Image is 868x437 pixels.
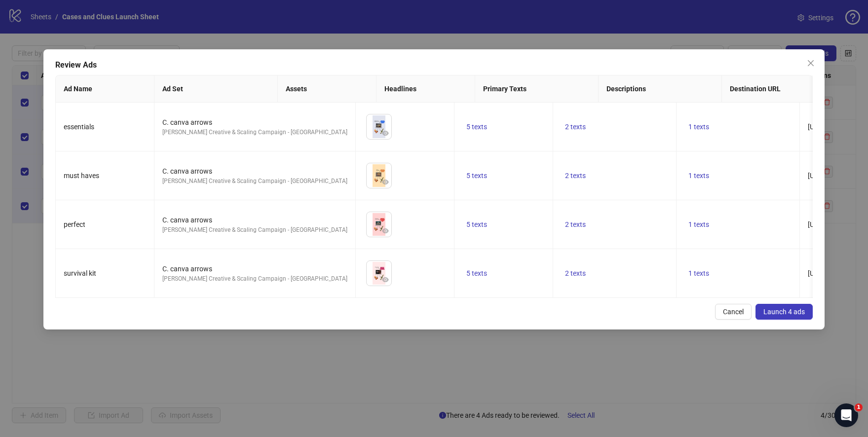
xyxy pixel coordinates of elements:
button: Launch 4 ads [755,304,813,320]
button: 5 texts [462,218,491,230]
img: Asset 1 [367,261,391,286]
button: 5 texts [462,267,491,279]
th: Ad Name [56,75,154,103]
div: C. canva arrows [162,263,347,274]
div: [PERSON_NAME] Creative & Scaling Campaign - [GEOGRAPHIC_DATA] [162,225,347,235]
span: 5 texts [466,220,487,228]
span: 2 texts [565,220,586,228]
button: Preview [379,274,391,286]
span: 5 texts [466,172,487,180]
button: 2 texts [561,267,590,279]
button: 1 texts [684,121,713,133]
iframe: Intercom live chat [834,403,858,427]
span: perfect [64,220,85,228]
span: 2 texts [565,172,586,180]
span: 5 texts [466,123,487,131]
button: 2 texts [561,170,590,182]
th: Primary Texts [475,75,599,103]
img: Asset 1 [367,212,391,237]
th: Headlines [377,75,475,103]
span: Launch 4 ads [763,308,805,316]
div: C. canva arrows [162,166,347,177]
button: 5 texts [462,121,491,133]
button: Preview [379,127,391,139]
span: 2 texts [565,123,586,131]
span: 1 texts [688,269,709,277]
span: survival kit [64,269,96,277]
button: 2 texts [561,218,590,230]
button: 1 texts [684,218,713,230]
button: 1 texts [684,170,713,182]
div: Review Ads [55,59,813,71]
button: Preview [379,225,391,237]
div: [PERSON_NAME] Creative & Scaling Campaign - [GEOGRAPHIC_DATA] [162,177,347,186]
th: Ad Set [154,75,278,103]
img: Asset 1 [367,163,391,188]
button: 5 texts [462,170,491,182]
span: eye [382,227,389,234]
div: C. canva arrows [162,117,347,128]
button: 2 texts [561,121,590,133]
div: C. canva arrows [162,215,347,225]
span: must haves [64,172,99,180]
span: eye [382,130,389,137]
span: 1 texts [688,220,709,228]
span: eye [382,179,389,185]
span: 1 [855,403,863,411]
button: Preview [379,176,391,188]
div: [PERSON_NAME] Creative & Scaling Campaign - [GEOGRAPHIC_DATA] [162,128,347,137]
span: close [807,59,815,67]
span: 5 texts [466,269,487,277]
div: [PERSON_NAME] Creative & Scaling Campaign - [GEOGRAPHIC_DATA] [162,274,347,284]
span: 2 texts [565,269,586,277]
img: Asset 1 [367,114,391,139]
button: 1 texts [684,267,713,279]
th: Destination URL [722,75,852,103]
span: Cancel [723,308,744,316]
span: eye [382,276,389,283]
button: Close [803,55,819,71]
th: Assets [278,75,377,103]
button: Cancel [715,304,752,320]
th: Descriptions [599,75,722,103]
span: 1 texts [688,172,709,180]
span: 1 texts [688,123,709,131]
span: essentials [64,123,94,131]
